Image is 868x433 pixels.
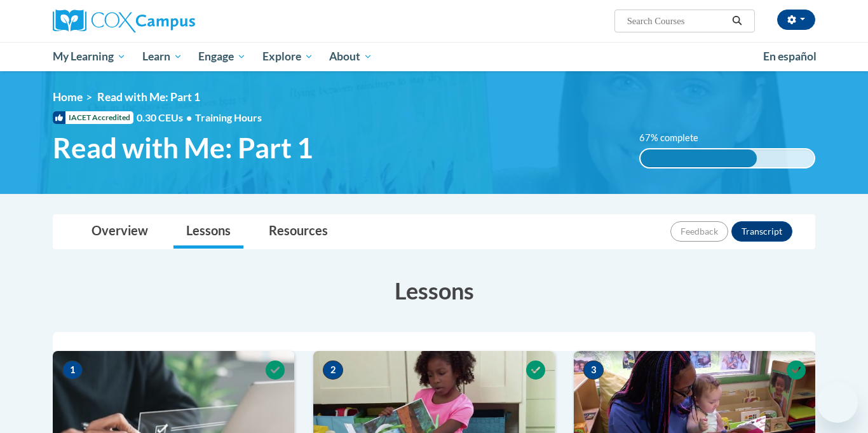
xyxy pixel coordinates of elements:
span: 0.30 CEUs [137,111,195,125]
button: Transcript [731,221,792,242]
button: Search [728,13,747,29]
span: Explore [262,49,313,64]
span: About [329,49,372,64]
a: Lessons [173,215,243,249]
a: Overview [79,215,161,249]
span: • [186,111,192,123]
a: Resources [256,215,341,249]
a: Explore [254,42,322,71]
a: Home [53,90,83,104]
span: 3 [583,361,604,380]
span: Engage [198,49,246,64]
iframe: Button to launch messaging window [817,382,858,423]
span: My Learning [53,49,126,64]
span: Read with Me: Part 1 [97,90,200,104]
a: About [322,42,381,71]
span: Learn [142,49,182,64]
a: Cox Campus [53,10,294,32]
a: Engage [190,42,254,71]
input: Search Courses [626,13,728,29]
span: En español [763,50,817,63]
h3: Lessons [53,275,815,306]
div: 67% complete [641,149,757,167]
img: Cox Campus [53,10,195,32]
button: Feedback [670,221,728,242]
span: 1 [62,361,83,380]
span: Training Hours [195,111,262,123]
label: 67% complete [639,131,712,145]
button: Account Settings [777,10,815,30]
div: Main menu [34,42,834,71]
span: Read with Me: Part 1 [53,131,313,165]
a: Learn [134,42,191,71]
a: En español [755,43,825,70]
span: IACET Accredited [53,111,133,124]
span: 2 [323,361,343,380]
a: My Learning [44,42,134,71]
